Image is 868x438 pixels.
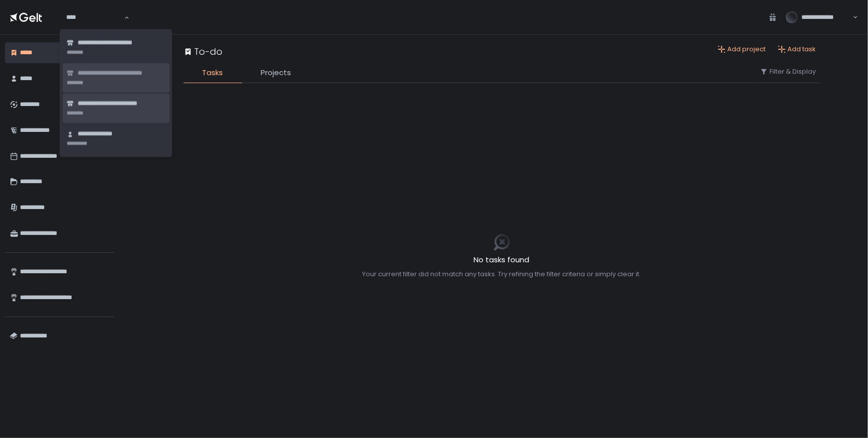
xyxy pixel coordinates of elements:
button: Add project [718,45,766,54]
h2: No tasks found [363,254,641,266]
button: Filter & Display [760,67,816,76]
input: Search for option [66,12,123,22]
span: Tasks [202,67,223,79]
div: Your current filter did not match any tasks. Try refining the filter criteria or simply clear it. [363,270,641,279]
div: To-do [184,45,223,58]
div: Search for option [60,7,129,28]
button: Add task [778,45,816,54]
span: Projects [261,67,291,79]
